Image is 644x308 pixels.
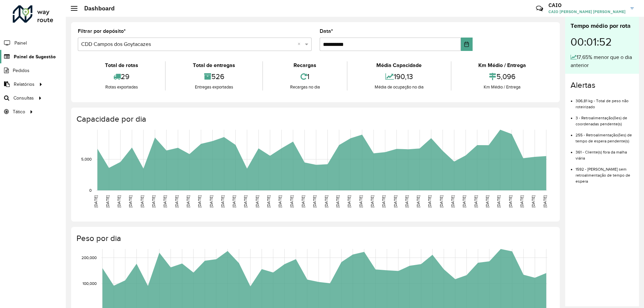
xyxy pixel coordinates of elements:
span: Clear all [298,40,303,48]
text: [DATE] [232,195,236,207]
text: [DATE] [117,195,121,207]
text: [DATE] [140,195,144,207]
span: CAIO [PERSON_NAME] [PERSON_NAME] [548,9,626,15]
text: [DATE] [405,195,409,207]
div: 29 [79,69,163,84]
text: [DATE] [151,195,156,207]
text: [DATE] [324,195,328,207]
li: 1592 - [PERSON_NAME] sem retroalimentação de tempo de espera [576,161,634,184]
li: 361 - Cliente(s) fora da malha viária [576,144,634,161]
div: Entregas exportadas [167,84,260,90]
h4: Alertas [571,80,634,90]
text: 0 [89,188,92,192]
h4: Capacidade por dia [76,114,553,124]
div: Km Médio / Entrega [453,61,551,69]
text: [DATE] [301,195,305,207]
text: [DATE] [381,195,386,207]
h3: CAIO [548,2,626,8]
text: [DATE] [186,195,190,207]
div: 526 [167,69,260,84]
text: [DATE] [174,195,179,207]
div: Tempo médio por rota [571,21,634,30]
div: Total de rotas [79,61,163,69]
div: Recargas no dia [265,84,345,90]
text: [DATE] [335,195,340,207]
text: [DATE] [393,195,397,207]
text: [DATE] [128,195,132,207]
text: [DATE] [462,195,466,207]
text: [DATE] [427,195,432,207]
span: Painel [14,40,27,47]
h2: Dashboard [77,5,115,12]
text: [DATE] [543,195,547,207]
button: Choose Date [461,38,473,51]
div: Total de entregas [167,61,260,69]
text: [DATE] [278,195,282,207]
span: Pedidos [13,67,30,74]
text: [DATE] [243,195,248,207]
text: [DATE] [347,195,351,207]
text: [DATE] [163,195,167,207]
text: [DATE] [105,195,110,207]
div: Recargas [265,61,345,69]
label: Data [320,27,333,35]
text: 200,000 [82,255,97,260]
div: Média Capacidade [349,61,449,69]
a: Contato Rápido [532,1,547,16]
div: 00:01:52 [571,30,634,53]
text: [DATE] [439,195,443,207]
text: 5,000 [81,157,92,161]
text: [DATE] [520,195,524,207]
span: Consultas [13,95,34,102]
text: [DATE] [496,195,501,207]
li: 3 - Retroalimentação(ões) de coordenadas pendente(s) [576,110,634,127]
text: [DATE] [312,195,317,207]
div: Média de ocupação no dia [349,84,449,90]
text: [DATE] [450,195,455,207]
span: Painel de Sugestão [14,53,56,60]
text: [DATE] [531,195,535,207]
div: Rotas exportadas [79,84,163,90]
div: Km Médio / Entrega [453,84,551,90]
div: 1 [265,69,345,84]
text: [DATE] [209,195,213,207]
text: [DATE] [94,195,98,207]
text: 100,000 [83,282,97,286]
label: Filtrar por depósito [78,27,126,35]
text: [DATE] [289,195,294,207]
text: [DATE] [266,195,271,207]
text: [DATE] [220,195,225,207]
li: 255 - Retroalimentação(ões) de tempo de espera pendente(s) [576,127,634,144]
span: Relatórios [14,81,35,88]
text: [DATE] [485,195,489,207]
text: [DATE] [197,195,202,207]
span: Tático [13,108,25,115]
text: [DATE] [255,195,259,207]
text: [DATE] [370,195,374,207]
text: [DATE] [416,195,420,207]
text: [DATE] [508,195,513,207]
text: [DATE] [474,195,478,207]
div: 5,096 [453,69,551,84]
div: 17,65% menor que o dia anterior [571,53,634,69]
li: 306,81 kg - Total de peso não roteirizado [576,93,634,110]
text: [DATE] [359,195,363,207]
div: 190,13 [349,69,449,84]
h4: Peso por dia [76,234,553,243]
